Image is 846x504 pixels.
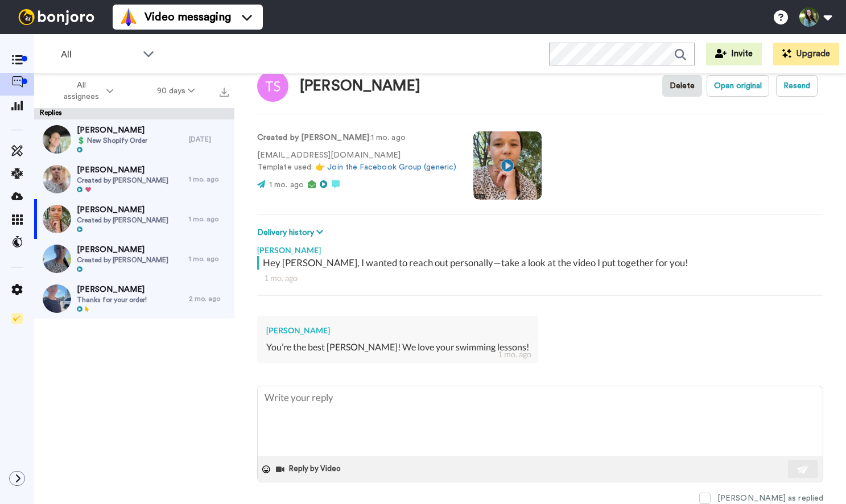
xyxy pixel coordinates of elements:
span: Video messaging [145,9,231,25]
button: Open original [707,75,769,97]
span: [PERSON_NAME] [77,284,147,295]
img: send-white.svg [797,465,810,474]
img: export.svg [220,88,229,97]
span: Created by [PERSON_NAME] [77,216,168,225]
span: [PERSON_NAME] [77,244,168,255]
div: [PERSON_NAME] as replied [717,493,823,504]
div: 1 mo. ago [189,175,229,184]
img: vm-color.svg [119,8,138,26]
img: Checklist.svg [11,313,23,324]
img: Image of Taylor Sanchez [257,71,288,102]
div: [PERSON_NAME] [266,325,529,336]
span: All [61,48,137,61]
p: [EMAIL_ADDRESS][DOMAIN_NAME] Template used: [257,150,456,173]
strong: Created by [PERSON_NAME] [257,134,369,142]
img: 8721b30e-899e-45e2-8740-0b94f5db454e-thumb.jpg [43,245,71,273]
button: All assignees [36,75,135,107]
img: bj-logo-header-white.svg [14,9,99,25]
a: [PERSON_NAME]Thanks for your order!2 mo. ago [34,279,234,319]
div: 1 mo. ago [498,349,531,360]
div: 2 mo. ago [189,294,229,303]
span: Created by [PERSON_NAME] [77,255,168,265]
div: 1 mo. ago [189,214,229,224]
a: [PERSON_NAME]Created by [PERSON_NAME]1 mo. ago [34,239,234,279]
div: 1 mo. ago [264,272,816,284]
div: [PERSON_NAME] [257,239,823,256]
div: 1 mo. ago [189,254,229,263]
div: Replies [34,108,234,119]
span: 💲 New Shopify Order [77,136,147,145]
img: 9e314cf1-90d8-452d-adcc-f757f8d1bf6c-thumb.jpg [43,165,71,193]
div: You’re the best [PERSON_NAME]! We love your swimming lessons! [266,341,529,354]
a: [PERSON_NAME]Created by [PERSON_NAME]1 mo. ago [34,199,234,239]
span: 1 mo. ago [269,181,304,189]
div: Hey [PERSON_NAME], I wanted to reach out personally—take a look at the video I put together for you! [263,256,820,270]
button: 90 days [135,81,217,101]
button: Invite [706,43,762,65]
div: [PERSON_NAME] [300,78,420,94]
button: Reply by Video [275,461,344,478]
span: [PERSON_NAME] [77,164,168,176]
span: [PERSON_NAME] [77,204,168,216]
p: : 1 mo. ago [257,132,456,144]
button: Delete [662,75,702,97]
button: Resend [776,75,818,97]
img: eb23ab48-39a4-48c8-afbb-c671c20dd09f-thumb.jpg [43,205,71,233]
button: Delivery history [257,226,327,239]
span: Created by [PERSON_NAME] [77,176,168,185]
span: [PERSON_NAME] [77,125,147,136]
div: [DATE] [189,135,229,144]
span: Thanks for your order! [77,295,147,304]
span: All assignees [58,80,104,102]
a: [PERSON_NAME]💲 New Shopify Order[DATE] [34,119,234,159]
img: 93d76f54-a25f-4c3a-8750-386c4e0dd8e0-thumb.jpg [43,284,71,313]
a: 👉 Join the Facebook Group (generic) [315,163,456,171]
button: Export all results that match these filters now. [216,82,232,100]
a: [PERSON_NAME]Created by [PERSON_NAME]1 mo. ago [34,159,234,199]
img: ec8e5645-ebc8-4947-b490-b27901f46022-thumb.jpg [43,125,71,154]
button: Upgrade [773,43,839,65]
